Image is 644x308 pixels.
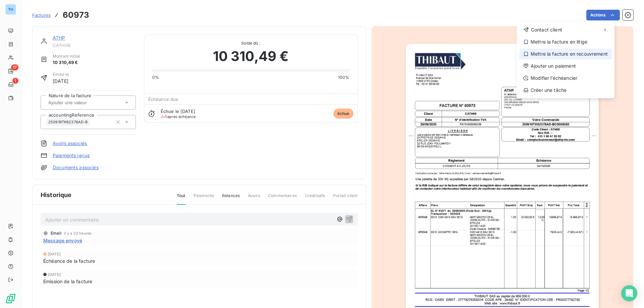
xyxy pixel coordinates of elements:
div: Mettre la facture en recouvrement [519,49,612,59]
div: Actions [517,22,614,98]
div: Créer une tâche [519,85,612,96]
span: Contact client [531,26,562,33]
div: Mettre la facture en litige [519,37,612,47]
div: Ajouter un paiement [519,61,612,71]
div: Modifier l’échéancier [519,73,612,83]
